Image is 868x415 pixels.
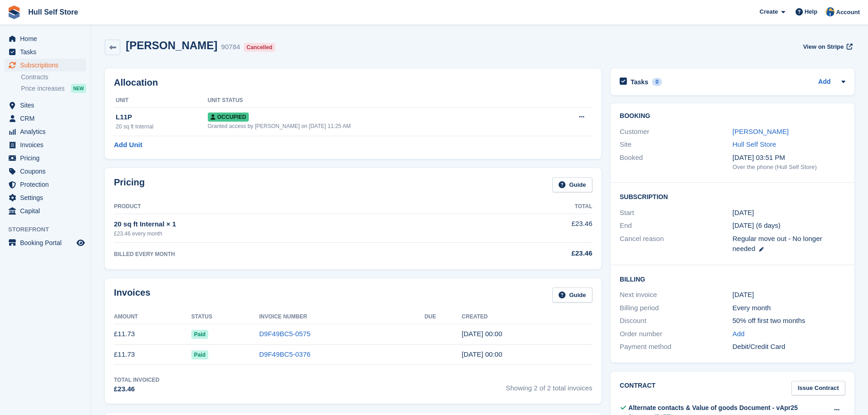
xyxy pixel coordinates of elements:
[20,99,75,112] span: Sites
[244,43,275,52] div: Cancelled
[733,290,845,300] div: [DATE]
[114,250,472,258] div: BILLED EVERY MONTH
[733,235,822,253] span: Regular move out - No longer needed
[803,42,843,51] span: View on Stripe
[733,153,845,163] div: [DATE] 03:51 PM
[733,316,845,326] div: 50% off first two months
[71,84,86,93] div: NEW
[5,59,86,72] a: menu
[259,330,311,338] a: D9F49BC5-0575
[20,59,75,72] span: Subscriptions
[733,163,845,172] div: Over the phone (Hull Self Store)
[620,274,845,283] h2: Billing
[259,350,311,358] a: D9F49BC5-0376
[733,128,789,135] a: [PERSON_NAME]
[733,140,776,148] a: Hull Self Store
[620,303,732,313] div: Billing period
[5,46,86,58] a: menu
[620,153,732,172] div: Booked
[628,403,798,413] div: Alternate contacts & Value of goods Document - vApr25
[20,46,75,58] span: Tasks
[114,140,142,150] a: Add Unit
[733,208,754,218] time: 2025-07-03 23:00:00 UTC
[208,93,547,108] th: Unit Status
[5,191,86,204] a: menu
[620,316,732,326] div: Discount
[7,5,21,19] img: stora-icon-8386f47178a22dfd0bd8f6a31ec36ba5ce8667c1dd55bd0f319d3a0aa187defe.svg
[20,138,75,151] span: Invoices
[733,221,781,229] span: [DATE] (6 days)
[221,42,240,52] div: 90784
[620,290,732,300] div: Next invoice
[114,310,191,324] th: Amount
[116,112,208,123] div: L11P
[472,248,593,259] div: £23.46
[20,191,75,204] span: Settings
[5,138,86,151] a: menu
[21,83,86,93] a: Price increases NEW
[631,78,648,86] h2: Tasks
[760,7,778,16] span: Create
[191,310,259,324] th: Status
[75,237,86,248] a: Preview store
[620,139,732,150] div: Site
[20,205,75,217] span: Capital
[5,125,86,138] a: menu
[552,177,592,192] a: Guide
[116,123,208,131] div: 20 sq ft Internal
[5,32,86,45] a: menu
[20,32,75,45] span: Home
[114,219,472,230] div: 20 sq ft Internal × 1
[259,310,425,324] th: Invoice Number
[20,178,75,191] span: Protection
[208,113,249,122] span: Occupied
[620,220,732,231] div: End
[20,165,75,178] span: Coupons
[791,381,845,396] a: Issue Contract
[114,77,592,88] h2: Allocation
[818,77,831,87] a: Add
[552,287,592,302] a: Guide
[836,8,860,17] span: Account
[462,350,502,358] time: 2025-07-03 23:00:06 UTC
[462,330,502,338] time: 2025-08-03 23:00:54 UTC
[5,236,86,249] a: menu
[620,381,656,396] h2: Contract
[5,152,86,164] a: menu
[25,5,82,20] a: Hull Self Store
[620,208,732,218] div: Start
[472,200,593,214] th: Total
[5,178,86,191] a: menu
[5,112,86,125] a: menu
[5,165,86,178] a: menu
[620,329,732,339] div: Order number
[114,324,191,344] td: £11.73
[20,152,75,164] span: Pricing
[425,310,462,324] th: Due
[620,234,732,254] div: Cancel reason
[114,93,208,108] th: Unit
[506,376,592,395] span: Showing 2 of 2 total invoices
[620,342,732,352] div: Payment method
[733,342,845,352] div: Debit/Credit Card
[826,7,835,16] img: Hull Self Store
[114,200,472,214] th: Product
[620,113,845,120] h2: Booking
[799,39,854,54] a: View on Stripe
[462,310,592,324] th: Created
[652,78,663,86] div: 0
[114,384,159,395] div: £23.46
[21,73,86,82] a: Contracts
[5,99,86,112] a: menu
[114,344,191,365] td: £11.73
[114,287,150,302] h2: Invoices
[191,350,208,359] span: Paid
[20,125,75,138] span: Analytics
[191,330,208,339] span: Paid
[20,236,75,249] span: Booking Portal
[620,192,845,201] h2: Subscription
[733,329,745,339] a: Add
[620,127,732,137] div: Customer
[126,39,217,51] h2: [PERSON_NAME]
[114,177,145,192] h2: Pricing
